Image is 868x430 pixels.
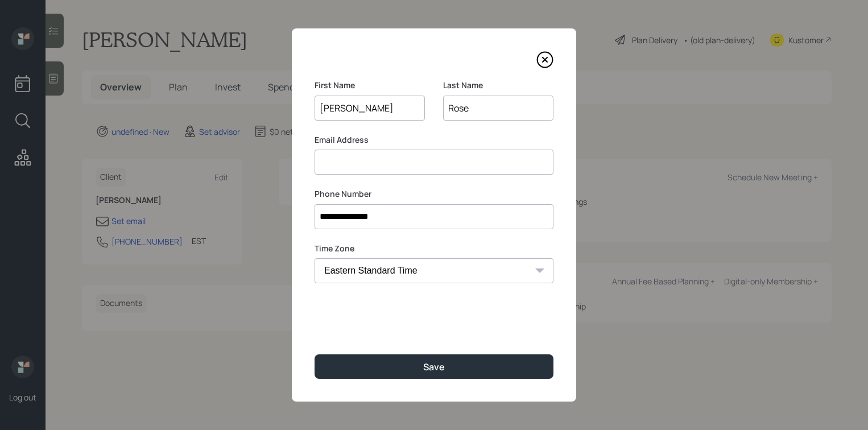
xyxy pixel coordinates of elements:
label: First Name [315,80,425,91]
label: Last Name [443,80,553,91]
label: Time Zone [315,243,553,254]
label: Phone Number [315,188,553,200]
button: Save [315,354,553,379]
label: Email Address [315,134,553,146]
div: Save [423,361,445,373]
